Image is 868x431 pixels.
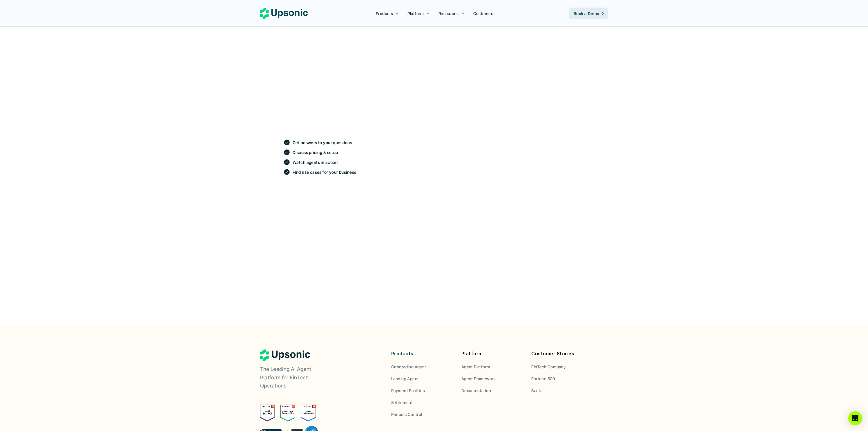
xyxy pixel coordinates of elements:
p: Platform [407,10,424,17]
p: Products [391,349,453,358]
p: Watch agents in action [293,159,338,165]
p: Customer Stories [531,349,593,358]
p: Periodic Control [391,411,422,417]
p: Find use cases for your business [293,169,356,175]
p: Products [376,10,393,17]
p: Book a Demo [574,10,599,17]
a: Onboarding Agent [391,364,453,370]
p: Settlement [391,399,413,405]
div: Open Intercom Messenger [848,411,862,425]
p: Agent Platform [461,364,490,370]
p: Discuss pricing & setup [293,149,338,155]
a: Periodic Control [391,411,453,417]
a: Settlement [391,399,453,405]
p: FinTech Company [531,364,566,370]
a: Documentation [461,387,523,394]
h1: Book a 30 min demo [281,95,389,139]
a: Landing Agent [391,376,453,382]
p: Documentation [461,387,491,394]
a: Book a Demo [569,8,608,19]
p: Fortune 500 [531,376,555,382]
a: Products [372,8,403,19]
p: Agent Framework [461,376,496,382]
p: Get answers to your questions [293,140,352,146]
p: Resources [438,10,459,17]
p: Payment Facilites [391,387,425,394]
p: Platform [461,349,523,358]
p: Landing Agent [391,376,419,382]
p: Bank [531,387,541,394]
p: Onboarding Agent [391,364,426,370]
h2: Turn repetitive onboarding, payments, and compliance workflows into fully automated AI agent proc... [281,188,390,222]
a: Payment Facilites [391,387,453,394]
p: The Leading AI Agent Platform for FinTech Operations [260,365,333,390]
p: Customers [473,10,495,17]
